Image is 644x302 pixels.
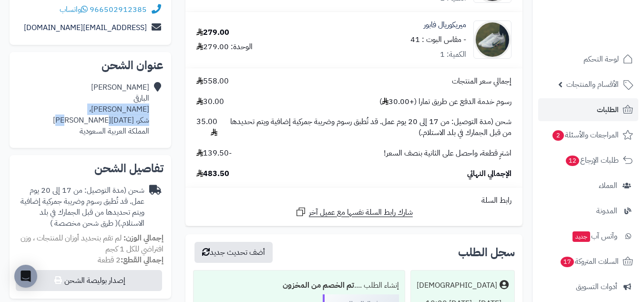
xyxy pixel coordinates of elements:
h2: تفاصيل الشحن [17,163,164,174]
img: logo-2.png [579,25,635,45]
span: جديد [572,231,590,242]
div: شحن (مدة التوصيل: من 17 إلى 20 يوم عمل. قد تُطبق رسوم وضريبة جمركية إضافية ويتم تحديدها من قبل ال... [17,185,144,229]
strong: إجمالي القطع: [121,254,164,266]
span: -139.50 [196,148,232,159]
span: 17 [561,257,574,267]
div: رابط السلة [189,195,519,206]
a: أدوات التسويق [538,275,638,298]
a: المدونة [538,199,638,222]
span: لوحة التحكم [583,52,619,66]
span: 35.00 [196,116,217,138]
div: 279.00 [196,27,229,38]
img: 1651756886-WhatsApp%20Image%202022-05-05%20at%203.48.19%20PM-90x90.jpeg [474,21,511,59]
span: المراجعات والأسئلة [552,128,619,142]
span: الطلبات [597,103,619,116]
a: 966502912385 [90,4,147,15]
span: السلات المتروكة [560,255,619,268]
small: 2 قطعة [98,254,164,266]
span: أدوات التسويق [576,280,617,293]
div: [PERSON_NAME] البارقي [PERSON_NAME]، شكر، [DATE][PERSON_NAME] المملكة العربية السعودية [53,82,149,136]
span: 558.00 [196,76,229,87]
a: [EMAIL_ADDRESS][DOMAIN_NAME] [24,22,147,33]
span: اشترِ قطعة، واحصل على الثانية بنصف السعر! [384,148,511,159]
span: 483.50 [196,168,229,179]
a: العملاء [538,174,638,197]
button: إصدار بوليصة الشحن [16,270,162,291]
span: شارك رابط السلة نفسها مع عميل آخر [309,207,413,218]
span: طلبات الإرجاع [565,154,619,167]
span: 2 [552,130,564,141]
a: ميريكوريال فابور [424,20,466,31]
span: لم تقم بتحديد أوزان للمنتجات ، وزن افتراضي للكل 1 كجم [20,232,164,255]
a: السلات المتروكة17 [538,250,638,273]
a: المراجعات والأسئلة2 [538,124,638,146]
span: 12 [566,156,579,166]
a: وآتس آبجديد [538,225,638,248]
span: العملاء [599,179,617,192]
a: طلبات الإرجاع12 [538,149,638,172]
div: الوحدة: 279.00 [196,42,253,52]
div: الكمية: 1 [440,49,466,60]
h3: سجل الطلب [458,247,515,258]
span: إجمالي سعر المنتجات [452,76,511,87]
span: وآتس آب [572,229,617,243]
span: الأقسام والمنتجات [566,78,619,91]
button: أضف تحديث جديد [194,242,273,263]
span: ( طرق شحن مخصصة ) [50,218,118,229]
div: Open Intercom Messenger [14,265,37,288]
a: واتساب [60,4,88,15]
a: شارك رابط السلة نفسها مع عميل آخر [295,206,413,218]
a: الطلبات [538,98,638,121]
a: لوحة التحكم [538,48,638,71]
span: رسوم خدمة الدفع عن طريق تمارا (+30.00 ) [379,96,511,107]
div: إنشاء الطلب .... [199,276,399,295]
span: المدونة [596,204,617,218]
span: الإجمالي النهائي [467,168,511,179]
small: - مقاس البوت : 41 [410,34,466,45]
div: [DEMOGRAPHIC_DATA] [417,280,497,291]
span: 30.00 [196,96,224,107]
h2: عنوان الشحن [17,60,164,71]
b: تم الخصم من المخزون [283,280,354,291]
strong: إجمالي الوزن: [123,232,164,244]
span: شحن (مدة التوصيل: من 17 إلى 20 يوم عمل. قد تُطبق رسوم وضريبة جمركية إضافية ويتم تحديدها من قبل ال... [227,116,511,138]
